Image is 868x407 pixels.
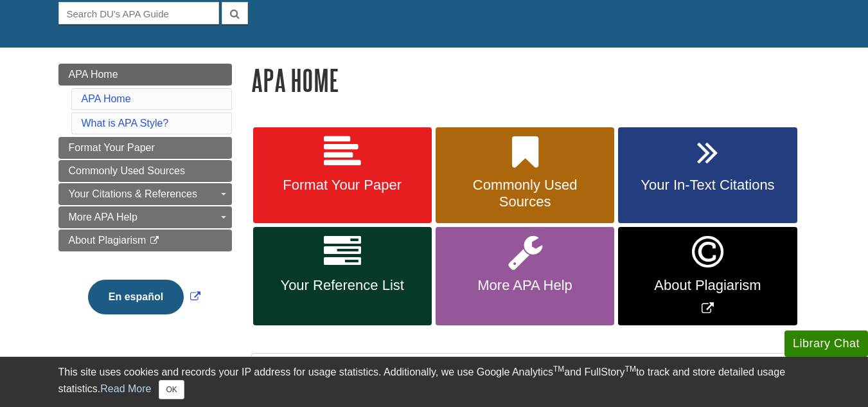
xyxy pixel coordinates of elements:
input: Search DU's APA Guide [58,2,219,24]
a: Your In-Text Citations [618,127,797,224]
a: Format Your Paper [58,137,232,159]
a: Your Citations & References [58,183,232,205]
a: Link opens in new window [618,227,797,325]
span: Your In-Text Citations [628,177,787,194]
span: Format Your Paper [263,177,422,194]
span: Format Your Paper [69,142,155,153]
sup: TM [553,365,564,374]
a: Link opens in new window [85,291,204,302]
a: Read More [100,383,151,394]
span: About Plagiarism [628,277,787,294]
a: Commonly Used Sources [436,127,614,224]
a: APA Home [82,93,131,104]
span: Your Citations & References [69,188,197,199]
span: More APA Help [445,277,605,294]
span: More APA Help [69,212,137,222]
button: En español [88,280,184,314]
h1: APA Home [251,64,810,96]
span: Commonly Used Sources [69,165,185,176]
span: Commonly Used Sources [445,177,605,210]
sup: TM [625,365,636,374]
span: Your Reference List [263,277,422,294]
a: About Plagiarism [58,230,232,251]
a: Commonly Used Sources [58,160,232,182]
a: More APA Help [58,206,232,228]
a: Format Your Paper [253,127,432,224]
a: Your Reference List [253,227,432,325]
button: Library Chat [784,330,868,357]
span: About Plagiarism [69,235,146,246]
button: Close [159,380,184,399]
h2: What is APA Style? [252,354,810,388]
div: Guide Page Menu [58,64,232,336]
span: APA Home [69,69,118,80]
a: APA Home [58,64,232,86]
a: More APA Help [436,227,614,325]
div: This site uses cookies and records your IP address for usage statistics. Additionally, we use Goo... [58,365,810,399]
a: What is APA Style? [82,118,169,129]
i: This link opens in a new window [149,237,160,245]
